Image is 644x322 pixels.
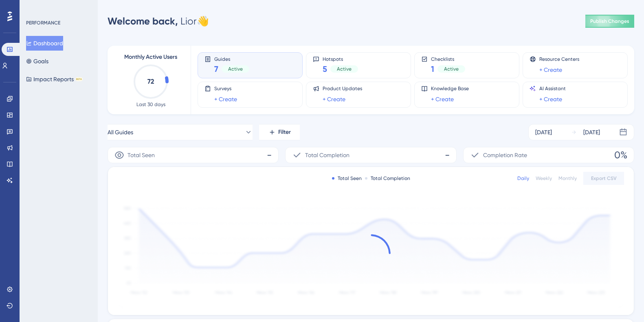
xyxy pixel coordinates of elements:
[337,66,352,72] span: Active
[431,85,469,92] span: Knowledge Base
[228,66,243,72] span: Active
[535,127,552,137] div: [DATE]
[585,15,634,28] button: Publish Changes
[483,150,527,160] span: Completion Rate
[536,175,552,182] div: Weekly
[445,149,450,162] span: -
[365,175,410,182] div: Total Completion
[214,56,249,62] span: Guides
[323,85,362,92] span: Product Updates
[267,149,272,162] span: -
[323,94,345,104] a: + Create
[431,63,434,75] span: 1
[444,66,459,72] span: Active
[26,54,48,69] button: Goals
[108,124,253,140] button: All Guides
[323,56,358,62] span: Hotspots
[214,63,218,75] span: 7
[583,127,600,137] div: [DATE]
[539,65,562,75] a: + Create
[431,94,454,104] a: + Create
[108,15,209,28] div: Lior 👋
[323,63,327,75] span: 5
[539,94,562,104] a: + Create
[539,85,566,92] span: AI Assistant
[558,175,577,182] div: Monthly
[26,20,60,26] div: PERFORMANCE
[583,172,624,185] button: Export CSV
[305,150,349,160] span: Total Completion
[26,72,83,87] button: Impact ReportsBETA
[124,52,177,62] span: Monthly Active Users
[431,56,465,62] span: Checklists
[127,150,155,160] span: Total Seen
[136,101,165,108] span: Last 30 days
[259,124,300,140] button: Filter
[108,127,133,137] span: All Guides
[517,175,529,182] div: Daily
[278,127,291,137] span: Filter
[614,149,627,162] span: 0%
[26,36,63,51] button: Dashboard
[214,85,237,92] span: Surveys
[147,78,154,85] text: 72
[75,77,83,81] div: BETA
[591,175,617,182] span: Export CSV
[214,94,237,104] a: + Create
[108,15,178,27] span: Welcome back,
[332,175,362,182] div: Total Seen
[539,56,579,62] span: Resource Centers
[590,18,629,24] span: Publish Changes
